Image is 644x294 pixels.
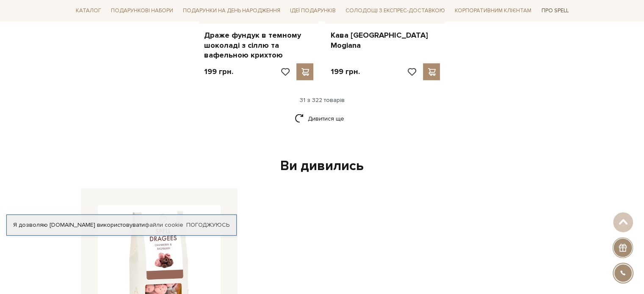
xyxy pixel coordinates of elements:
[287,4,339,17] a: Ідеї подарунків
[330,30,440,50] a: Кава [GEOGRAPHIC_DATA] Mogiana
[538,4,572,17] a: Про Spell
[180,4,284,17] a: Подарунки на День народження
[186,221,229,229] a: Погоджуюсь
[204,67,233,77] p: 199 грн.
[204,30,314,60] a: Драже фундук в темному шоколаді з сіллю та вафельною крихтою
[295,111,350,126] a: Дивитися ще
[342,3,448,18] a: Солодощі з експрес-доставкою
[77,157,567,175] div: Ви дивились
[451,4,535,17] a: Корпоративним клієнтам
[72,4,105,17] a: Каталог
[108,4,177,17] a: Подарункові набори
[145,221,183,228] a: файли cookie
[69,96,575,104] div: 31 з 322 товарів
[7,221,236,229] div: Я дозволяю [DOMAIN_NAME] використовувати
[330,67,359,77] p: 199 грн.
